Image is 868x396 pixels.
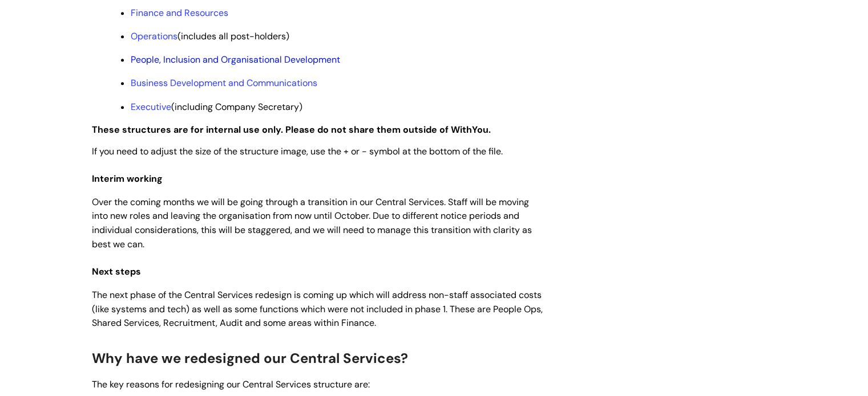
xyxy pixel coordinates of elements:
span: (including Company Secretary) [131,101,302,113]
span: (includes all post-holders) [131,30,289,42]
a: Finance and Resources [131,7,228,19]
a: Executive [131,101,171,113]
span: The key reasons for redesigning our Central Services structure are: [92,378,370,390]
a: Operations [131,30,177,42]
a: People, Inclusion and Organisational Development [131,54,340,66]
span: Why have we redesigned our Central Services? [92,349,408,367]
span: If you need to adjust the size of the structure image, use the + or - symbol at the bottom of the... [92,145,503,157]
span: Over the coming months we will be going through a transition in our Central Services. Staff will ... [92,196,532,250]
span: Next steps [92,266,141,277]
span: The next phase of the Central Services redesign is coming up which will address non-staff associa... [92,289,543,329]
strong: These structures are for internal use only. Please do not share them outside of WithYou. [92,124,491,136]
span: Interim working [92,173,163,185]
a: Business Development and Communications [131,77,317,89]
